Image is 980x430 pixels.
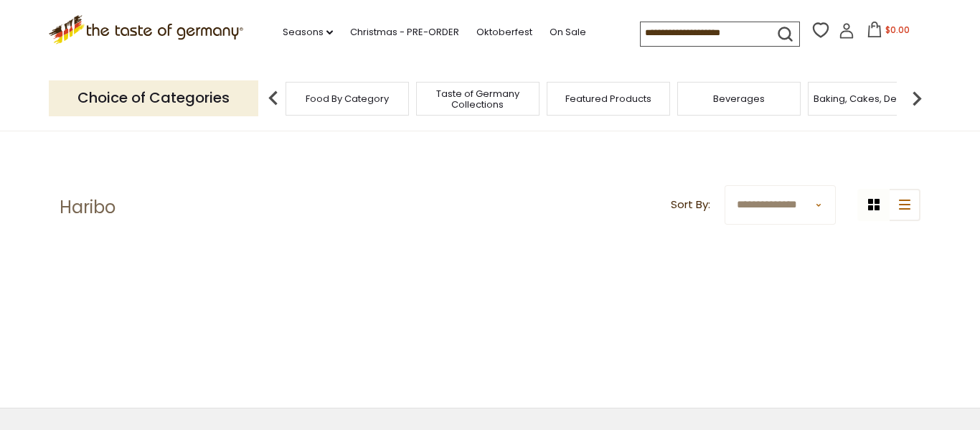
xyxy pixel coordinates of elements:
[476,24,532,40] a: Oktoberfest
[283,24,333,40] a: Seasons
[306,93,389,104] a: Food By Category
[550,24,586,40] a: On Sale
[565,93,651,104] a: Featured Products
[885,24,910,36] span: $0.00
[60,197,116,218] h1: Haribo
[857,22,918,43] button: $0.00
[814,93,925,104] a: Baking, Cakes, Desserts
[713,93,765,104] a: Beverages
[671,196,710,214] label: Sort By:
[903,84,931,113] img: next arrow
[420,88,535,110] a: Taste of Germany Collections
[350,24,459,40] a: Christmas - PRE-ORDER
[259,84,288,113] img: previous arrow
[49,80,258,116] p: Choice of Categories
